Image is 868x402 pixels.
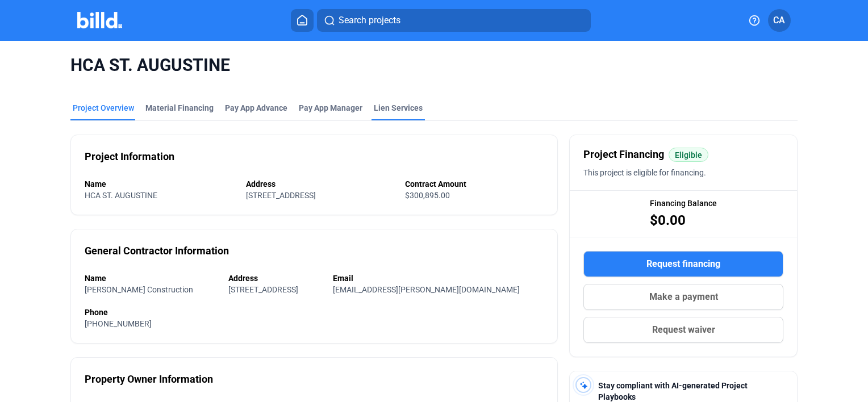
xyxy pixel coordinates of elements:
[333,273,544,284] div: Email
[646,257,720,271] span: Request financing
[583,284,783,310] button: Make a payment
[85,149,174,165] div: Project Information
[228,273,322,284] div: Address
[85,178,235,190] div: Name
[773,14,785,27] span: CA
[768,9,791,32] button: CA
[85,371,213,387] div: Property Owner Information
[583,146,664,162] span: Project Financing
[652,323,715,337] span: Request waiver
[649,290,718,304] span: Make a payment
[225,102,287,114] div: Pay App Advance
[70,55,798,76] span: HCA ST. AUGUSTINE
[598,381,748,401] span: Stay compliant with AI-generated Project Playbooks
[339,14,400,27] span: Search projects
[145,102,214,114] div: Material Financing
[405,191,450,200] span: $300,895.00
[85,307,544,318] div: Phone
[85,191,157,200] span: HCA ST. AUGUSTINE
[246,178,393,190] div: Address
[85,319,152,328] span: [PHONE_NUMBER]
[73,102,134,114] div: Project Overview
[405,178,544,190] div: Contract Amount
[85,273,217,284] div: Name
[228,285,298,294] span: [STREET_ADDRESS]
[583,168,706,177] span: This project is eligible for financing.
[669,148,708,162] mat-chip: Eligible
[333,285,520,294] span: [EMAIL_ADDRESS][PERSON_NAME][DOMAIN_NAME]
[374,102,423,114] div: Lien Services
[246,191,316,200] span: [STREET_ADDRESS]
[299,102,362,114] span: Pay App Manager
[317,9,591,32] button: Search projects
[650,198,717,209] span: Financing Balance
[650,211,686,229] span: $0.00
[85,285,193,294] span: [PERSON_NAME] Construction
[77,12,122,28] img: Billd Company Logo
[583,251,783,277] button: Request financing
[583,317,783,343] button: Request waiver
[85,243,229,259] div: General Contractor Information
